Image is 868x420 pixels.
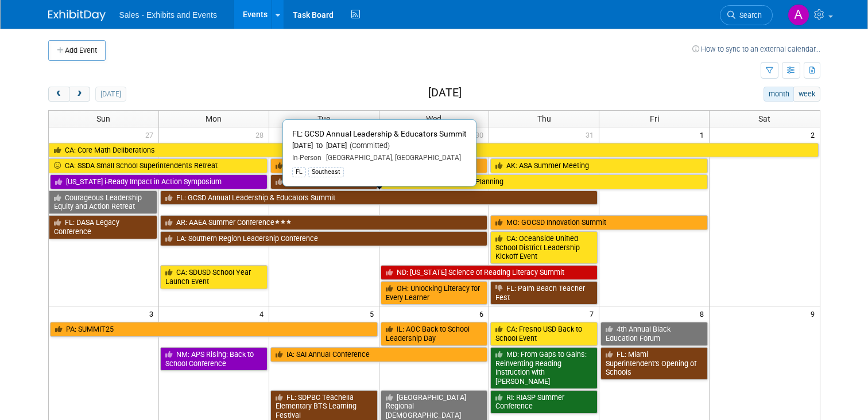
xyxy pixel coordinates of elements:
a: FL: Annual FATA Meeting [270,174,378,189]
a: IA: SAI Annual Conference [270,347,488,362]
span: Mon [206,114,222,123]
a: CA: SSDA Small School Superintendents Retreat [49,158,268,173]
a: 4th Annual Black Education Forum [600,322,708,345]
span: 9 [809,306,820,321]
span: Sales - Exhibits and Events [119,10,217,20]
div: FL [292,167,306,177]
a: FL: Miami Superintendent’s Opening of Schools [600,347,708,380]
span: Fri [650,114,659,123]
span: 4 [258,306,269,321]
button: prev [48,87,69,102]
div: [DATE] to [DATE] [292,141,467,151]
span: 8 [699,306,709,321]
span: FL: GCSD Annual Leadership & Educators Summit [292,129,467,138]
a: MO: GOCSD Innovation Summit [490,215,708,230]
a: ND: [US_STATE] Science of Reading Literacy Summit [381,265,598,280]
span: Tue [317,114,330,123]
a: AR: AAEA Summer Conference [160,215,488,230]
a: FL: DASA Legacy Conference [49,215,157,239]
a: MD: From Gaps to Gains: Reinventing Reading Instruction with [PERSON_NAME] [490,347,598,389]
span: 3 [148,306,158,321]
a: OH: Unlocking Literacy for Every Learner [381,281,488,305]
span: [GEOGRAPHIC_DATA], [GEOGRAPHIC_DATA] [321,154,461,162]
a: NM: APS Rising: Back to School Conference [160,347,268,371]
span: Sun [96,114,110,123]
a: Search [720,5,773,25]
button: month [764,87,794,102]
span: 6 [478,306,489,321]
a: [US_STATE] i-Ready Impact in Action Symposium [50,174,268,189]
a: How to sync to an external calendar... [692,45,820,53]
a: CA: SDUSD School Year Launch Event [160,265,268,289]
a: FL: Palm Beach Teacher Fest [490,281,598,305]
span: Sat [758,114,770,123]
span: Wed [426,114,441,123]
a: FL: GCSD Annual Leadership & Educators Summit [160,190,598,205]
a: PA: SUMMIT25 [50,322,378,337]
a: IA: [US_STATE] Science of Reading Summit [270,158,488,173]
img: ExhibitDay [48,10,106,21]
span: Thu [537,114,551,123]
span: In-Person [292,154,321,162]
span: 27 [144,127,158,142]
span: 28 [254,127,269,142]
span: (Committed) [347,141,390,150]
div: Southeast [308,167,344,177]
h2: [DATE] [428,87,462,99]
a: IL: AOC Back to School Leadership Day [381,322,488,345]
span: 5 [369,306,379,321]
img: Ale Gonzalez [788,4,809,26]
a: CA: Oceanside Unified School District Leadership Kickoff Event [490,231,598,264]
span: 7 [588,306,599,321]
span: Search [735,11,762,20]
a: Courageous Leadership Equity and Action Retreat [49,190,157,214]
span: 30 [474,127,489,142]
button: [DATE] [95,87,126,102]
a: AK: ASA Summer Meeting [490,158,708,173]
span: 2 [809,127,820,142]
a: CA: Fresno USD Back to School Event [490,322,598,345]
a: CA: Sales CMC Training/Planning [381,174,708,189]
button: next [69,87,90,102]
button: Add Event [48,40,106,61]
a: CA: Core Math Deliberations [49,143,819,158]
span: 31 [584,127,599,142]
a: RI: RIASP Summer Conference [490,390,598,414]
span: 1 [699,127,709,142]
a: LA: Southern Region Leadership Conference [160,231,488,246]
button: week [793,87,820,102]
